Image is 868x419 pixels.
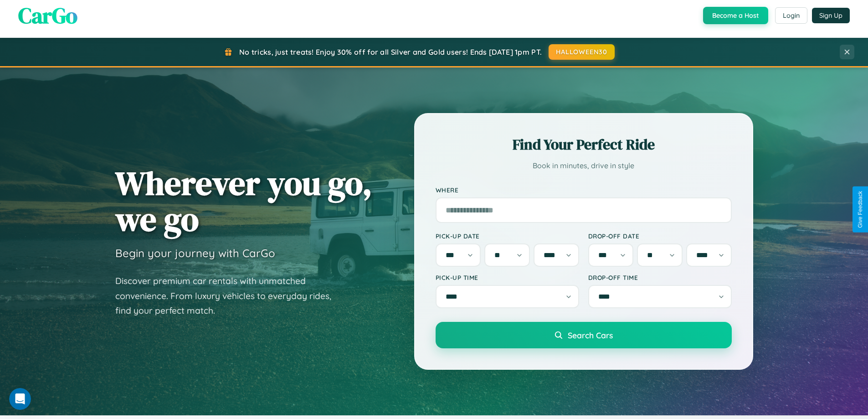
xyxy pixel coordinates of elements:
span: No tricks, just treats! Enjoy 30% off for all Silver and Gold users! Ends [DATE] 1pm PT. [239,47,542,57]
h1: Wherever you go, we go [115,165,372,237]
label: Pick-up Date [436,232,579,240]
iframe: Intercom live chat [9,388,31,410]
button: Login [775,7,807,24]
h2: Find Your Perfect Ride [436,134,732,155]
button: Become a Host [703,7,768,24]
p: Discover premium car rentals with unmatched convenience. From luxury vehicles to everyday rides, ... [115,274,343,318]
div: Give Feedback [857,191,863,228]
p: Book in minutes, drive in style [436,159,732,172]
button: Sign Up [812,8,850,23]
button: Search Cars [436,322,732,348]
label: Pick-up Time [436,274,579,281]
label: Where [436,186,732,194]
h3: Begin your journey with CarGo [115,246,275,260]
label: Drop-off Date [588,232,732,240]
span: CarGo [18,0,77,31]
label: Drop-off Time [588,274,732,281]
span: Search Cars [568,330,613,340]
button: HALLOWEEN30 [549,44,615,60]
